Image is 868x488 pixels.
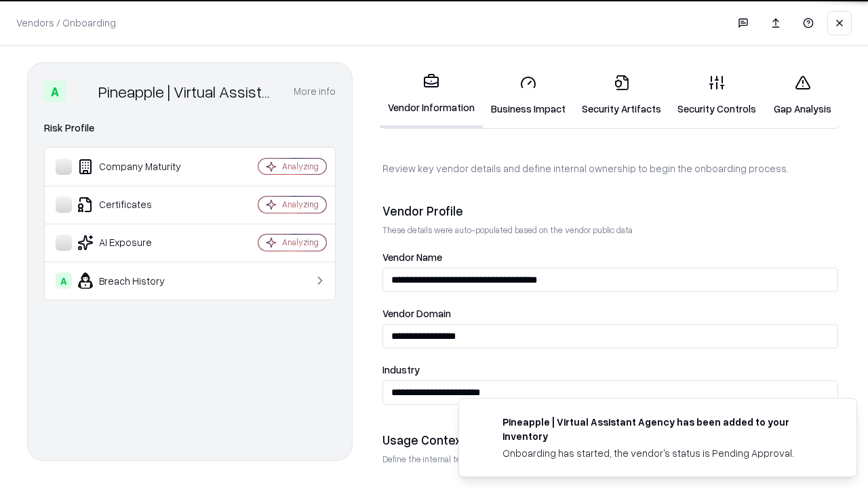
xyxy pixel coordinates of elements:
[71,81,93,102] img: Pineapple | Virtual Assistant Agency
[382,252,838,262] label: Vendor Name
[382,365,838,375] label: Industry
[502,446,824,460] div: Onboarding has started, the vendor's status is Pending Approval.
[282,237,319,248] div: Analyzing
[282,199,319,210] div: Analyzing
[56,272,72,289] div: A
[382,308,838,319] label: Vendor Domain
[98,81,277,102] div: Pineapple | Virtual Assistant Agency
[44,81,66,102] div: A
[56,197,218,213] div: Certificates
[44,120,336,136] div: Risk Profile
[382,203,838,219] div: Vendor Profile
[282,161,319,172] div: Analyzing
[56,272,218,289] div: Breach History
[382,432,838,448] div: Usage Context
[574,64,669,127] a: Security Artifacts
[475,415,492,431] img: trypineapple.com
[483,64,574,127] a: Business Impact
[382,161,838,176] p: Review key vendor details and define internal ownership to begin the onboarding process.
[502,415,824,443] div: Pineapple | Virtual Assistant Agency has been added to your inventory
[382,224,838,236] p: These details were auto-populated based on the vendor public data
[16,16,116,30] p: Vendors / Onboarding
[380,62,483,128] a: Vendor Information
[294,79,336,104] button: More info
[764,64,841,127] a: Gap Analysis
[56,159,218,175] div: Company Maturity
[56,235,218,251] div: AI Exposure
[669,64,764,127] a: Security Controls
[382,453,838,465] p: Define the internal team and reason for using this vendor. This helps assess business relevance a...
